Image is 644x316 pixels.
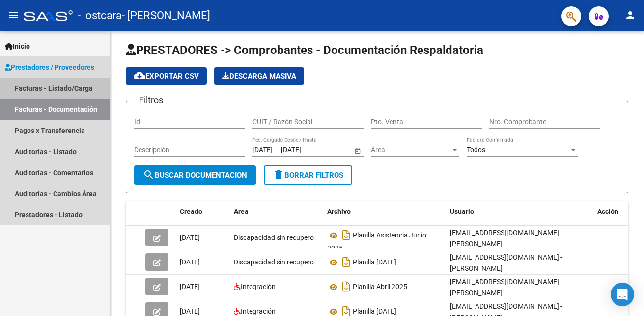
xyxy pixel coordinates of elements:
[467,146,485,154] span: Todos
[273,171,343,180] span: Borrar Filtros
[273,169,284,181] mat-icon: delete
[234,258,314,266] span: Discapacidad sin recupero
[180,234,200,241] span: [DATE]
[180,283,200,290] span: [DATE]
[176,201,230,222] datatable-header-cell: Creado
[222,72,296,80] span: Descarga Masiva
[214,67,304,85] app-download-masive: Descarga masiva de comprobantes (adjuntos)
[5,41,30,52] span: Inicio
[371,146,450,154] span: Área
[241,283,276,290] span: Integración
[611,283,634,306] div: Open Intercom Messenger
[180,258,200,266] span: [DATE]
[180,208,202,215] span: Creado
[340,227,353,243] i: Descargar documento
[353,259,396,266] span: Planilla [DATE]
[5,62,94,73] span: Prestadores / Proveedores
[241,307,276,315] span: Integración
[327,208,351,215] span: Archivo
[340,254,353,270] i: Descargar documento
[275,146,279,154] span: –
[214,67,304,85] button: Descarga Masiva
[252,146,273,154] input: Fecha inicio
[450,253,562,272] span: [EMAIL_ADDRESS][DOMAIN_NAME] - [PERSON_NAME]
[134,72,199,80] span: Exportar CSV
[353,308,396,316] span: Planilla [DATE]
[134,165,256,185] button: Buscar Documentacion
[180,307,200,315] span: [DATE]
[134,93,168,107] h3: Filtros
[450,229,562,248] span: [EMAIL_ADDRESS][DOMAIN_NAME] - [PERSON_NAME]
[122,5,210,26] span: - [PERSON_NAME]
[450,278,562,297] span: [EMAIL_ADDRESS][DOMAIN_NAME] - [PERSON_NAME]
[340,279,353,294] i: Descargar documento
[593,201,643,222] datatable-header-cell: Acción
[134,70,145,81] mat-icon: cloud_download
[234,208,249,215] span: Area
[624,9,636,21] mat-icon: person
[143,169,155,181] mat-icon: search
[8,9,20,21] mat-icon: menu
[450,208,474,215] span: Usuario
[264,165,352,185] button: Borrar Filtros
[327,232,426,253] span: Planilla Asistencia Junio 2025
[126,43,483,57] span: PRESTADORES -> Comprobantes - Documentación Respaldatoria
[323,201,446,222] datatable-header-cell: Archivo
[126,67,207,85] button: Exportar CSV
[597,208,618,215] span: Acción
[230,201,323,222] datatable-header-cell: Area
[143,171,247,180] span: Buscar Documentacion
[446,201,593,222] datatable-header-cell: Usuario
[78,5,122,26] span: - ostcara
[281,146,329,154] input: Fecha fin
[234,234,314,241] span: Discapacidad sin recupero
[352,145,363,156] button: Open calendar
[353,283,407,291] span: Planilla Abril 2025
